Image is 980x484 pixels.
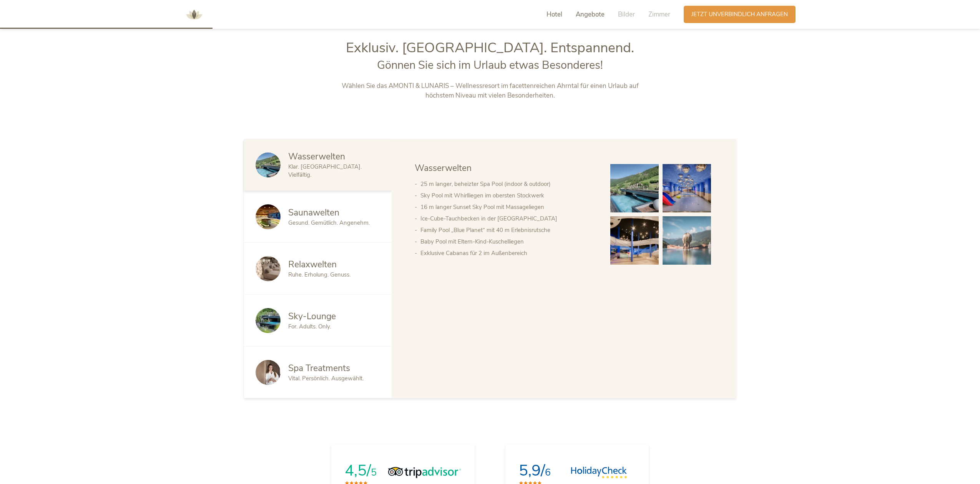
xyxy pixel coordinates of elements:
li: Exklusive Cabanas für 2 im Außenbereich [420,247,595,259]
li: Family Pool „Blue Planet“ mit 40 m Erlebnisrutsche [420,224,595,236]
li: Sky Pool mit Whirlliegen im obersten Stockwerk [420,190,595,201]
span: Spa Treatments [288,362,350,374]
img: HolidayCheck [571,467,627,478]
p: Wählen Sie das AMONTI & LUNARIS – Wellnessresort im facettenreichen Ahrntal für einen Urlaub auf ... [330,81,651,101]
span: 6 [545,466,551,479]
span: Zimmer [648,10,670,19]
span: Wasserwelten [288,151,345,162]
img: AMONTI & LUNARIS Wellnessresort [183,3,206,26]
span: Relaxwelten [288,259,337,270]
span: Angebote [576,10,605,19]
span: Sky-Lounge [288,310,336,322]
span: 4,5/ [345,460,371,481]
span: Klar. [GEOGRAPHIC_DATA]. Vielfältig. [288,163,362,179]
span: 5,9/ [519,460,545,481]
span: 5 [371,466,377,479]
li: 16 m langer Sunset Sky Pool mit Massageliegen [420,201,595,213]
li: Baby Pool mit Eltern-Kind-Kuschelliegen [420,236,595,247]
span: Wasserwelten [415,162,472,174]
span: Gesund. Gemütlich. Angenehm. [288,219,370,227]
span: Hotel [546,10,562,19]
a: AMONTI & LUNARIS Wellnessresort [183,12,206,17]
span: Exklusiv. [GEOGRAPHIC_DATA]. Entspannend. [346,38,634,57]
li: Ice-Cube-Tauchbecken in der [GEOGRAPHIC_DATA] [420,213,595,224]
span: Gönnen Sie sich im Urlaub etwas Besonderes! [377,58,603,73]
span: Jetzt unverbindlich anfragen [691,10,788,18]
span: Bilder [618,10,635,19]
span: Ruhe. Erholung. Genuss. [288,271,350,278]
li: 25 m langer, beheizter Spa Pool (indoor & outdoor) [420,178,595,190]
img: Tripadvisor [388,467,461,478]
span: Saunawelten [288,207,339,219]
span: Vital. Persönlich. Ausgewählt. [288,375,364,382]
span: For. Adults. Only. [288,323,331,330]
